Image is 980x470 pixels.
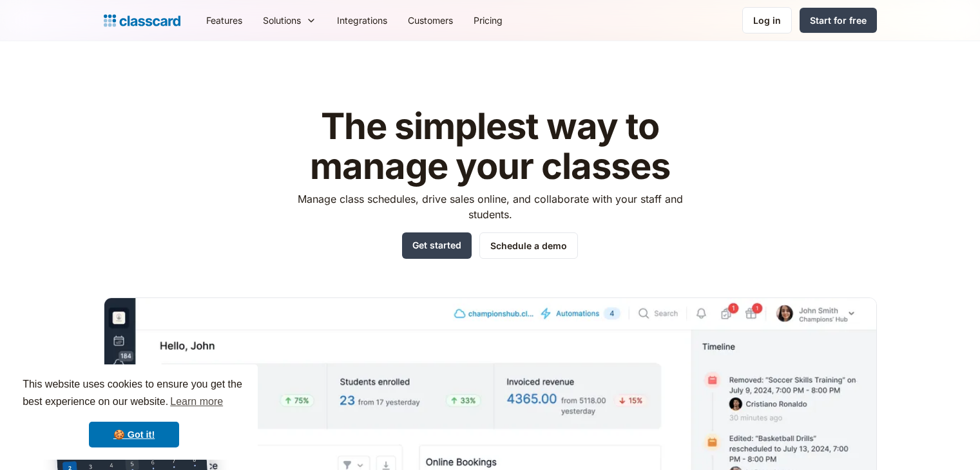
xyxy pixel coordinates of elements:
a: Logo [104,12,180,30]
p: Manage class schedules, drive sales online, and collaborate with your staff and students. [285,191,695,222]
div: Solutions [263,14,301,27]
h1: The simplest way to manage your classes [285,107,695,186]
div: Start for free [810,14,867,27]
a: Start for free [800,8,877,33]
a: Log in [742,7,792,33]
a: Schedule a demo [479,232,578,259]
a: Features [196,6,253,35]
div: Log in [753,14,781,27]
a: dismiss cookie message [89,422,179,447]
a: Integrations [327,6,398,35]
a: Customers [398,6,463,35]
a: learn more about cookies [168,392,225,411]
a: Pricing [463,6,513,35]
a: Get started [402,232,472,259]
span: This website uses cookies to ensure you get the best experience on our website. [23,377,245,411]
div: Solutions [253,6,327,35]
div: cookieconsent [10,364,258,460]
